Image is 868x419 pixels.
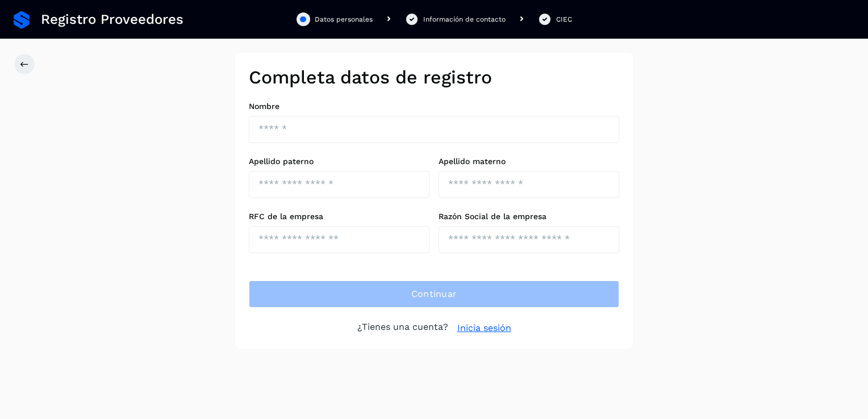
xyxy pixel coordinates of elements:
div: Datos personales [315,14,373,24]
label: Razón Social de la empresa [439,212,619,221]
span: Continuar [411,288,457,300]
h2: Completa datos de registro [249,66,619,88]
div: Información de contacto [423,14,506,24]
div: CIEC [556,14,572,24]
a: Inicia sesión [457,321,511,335]
span: Registro Proveedores [41,11,183,28]
label: Apellido materno [439,157,619,166]
button: Continuar [249,280,619,308]
label: Apellido paterno [249,157,429,166]
p: ¿Tienes una cuenta? [357,321,448,335]
label: RFC de la empresa [249,212,429,221]
label: Nombre [249,102,619,111]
